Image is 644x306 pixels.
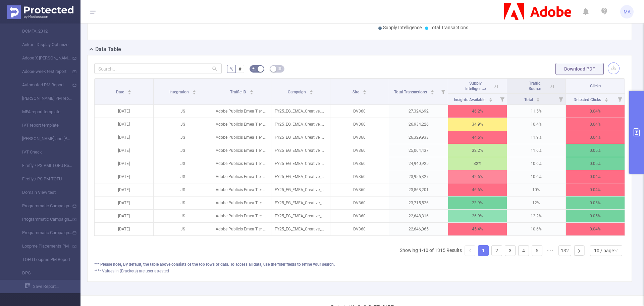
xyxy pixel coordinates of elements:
[438,79,448,104] i: Filter menu
[507,183,566,196] p: 10%
[330,157,389,170] p: DV360
[13,226,72,239] a: Programmatic Campaigns Monthly Blocked
[545,245,556,256] li: Next 5 Pages
[154,131,212,144] p: JS
[230,90,247,94] span: Traffic ID
[95,105,153,118] p: [DATE]
[330,118,389,131] p: DV360
[507,210,566,222] p: 12.2%
[95,210,153,222] p: [DATE]
[250,89,254,93] div: Sort
[212,196,271,209] p: Adobe Publicis Emea Tier 2 [34288]
[271,196,330,209] p: FY25_EG_EMEA_Creative_CCM_Acquisition_Buy_4200323233_P36036_Tier2 [271278]
[271,210,330,222] p: FY25_EG_EMEA_Creative_CCM_Acquisition_Buy_4200323233_P36036_Tier2 [271278]
[95,183,153,196] p: [DATE]
[389,170,448,183] p: 23,955,327
[154,196,212,209] p: JS
[128,92,131,94] i: icon: caret-down
[192,92,196,94] i: icon: caret-down
[478,246,488,256] a: 1
[309,89,313,93] div: Sort
[624,5,631,18] span: MA
[13,38,72,51] a: Ankur - Display Optimizer
[13,25,72,38] a: DCMFA_2312
[116,90,125,94] span: Date
[507,223,566,235] p: 10.6%
[465,81,486,91] span: Supply Intelligence
[154,118,212,131] p: JS
[431,92,434,94] i: icon: caret-down
[507,118,566,131] p: 10.4%
[250,92,253,94] i: icon: caret-down
[448,105,507,118] p: 46.2%
[389,118,448,131] p: 26,934,226
[13,253,72,266] a: TOFU Loopme PM Report
[330,170,389,183] p: DV360
[238,66,241,72] span: #
[169,90,190,94] span: Integration
[13,92,72,105] a: [PERSON_NAME] PM report
[566,183,625,196] p: 0.04%
[507,144,566,157] p: 11.6%
[566,105,625,118] p: 0.04%
[497,94,507,104] i: Filter menu
[13,105,72,119] a: MFA report template
[489,97,493,101] div: Sort
[566,210,625,222] p: 0.05%
[507,196,566,209] p: 12%
[127,89,131,93] div: Sort
[394,90,428,94] span: Total Transactions
[389,105,448,118] p: 27,324,692
[536,99,540,101] i: icon: caret-down
[478,245,489,256] li: 1
[536,97,540,101] div: Sort
[489,97,492,99] i: icon: caret-up
[95,131,153,144] p: [DATE]
[448,196,507,209] p: 23.9%
[389,183,448,196] p: 23,868,201
[288,90,307,94] span: Campaign
[95,144,153,157] p: [DATE]
[212,157,271,170] p: Adobe Publicis Emea Tier 2 [34288]
[94,63,222,74] input: Search...
[13,132,72,145] a: [PERSON_NAME] and [PERSON_NAME] PM Report Template
[389,223,448,235] p: 22,646,065
[154,170,212,183] p: JS
[363,89,367,93] div: Sort
[154,223,212,235] p: JS
[389,131,448,144] p: 26,329,933
[566,157,625,170] p: 0.05%
[448,118,507,131] p: 34.9%
[330,144,389,157] p: DV360
[448,157,507,170] p: 32%
[507,131,566,144] p: 11.9%
[94,268,625,274] div: **** Values in (Brackets) are user attested
[310,89,313,91] i: icon: caret-up
[566,131,625,144] p: 0.04%
[389,157,448,170] p: 24,940,925
[605,99,608,101] i: icon: caret-down
[154,157,212,170] p: JS
[577,249,581,253] i: icon: right
[13,119,72,132] a: IVT report template
[212,170,271,183] p: Adobe Publicis Emea Tier 2 [34288]
[363,89,366,91] i: icon: caret-up
[558,245,571,256] li: 132
[330,210,389,222] p: DV360
[212,183,271,196] p: Adobe Publicis Emea Tier 2 [34288]
[212,223,271,235] p: Adobe Publicis Emea Tier 2 [34288]
[154,183,212,196] p: JS
[95,223,153,235] p: [DATE]
[212,144,271,157] p: Adobe Publicis Emea Tier 2 [34288]
[95,196,153,209] p: [DATE]
[507,157,566,170] p: 10.6%
[566,144,625,157] p: 0.05%
[192,89,196,93] div: Sort
[532,246,542,256] a: 5
[363,92,366,94] i: icon: caret-down
[13,145,72,159] a: IVT Check
[505,245,516,256] li: 3
[154,144,212,157] p: JS
[389,144,448,157] p: 25,064,437
[430,89,434,93] div: Sort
